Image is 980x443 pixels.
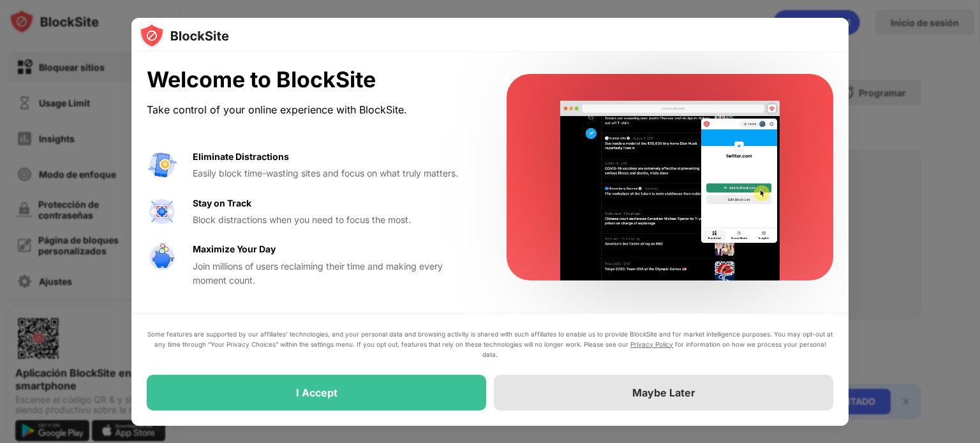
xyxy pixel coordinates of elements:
[147,150,177,180] img: value-avoid-distractions.svg
[296,386,338,399] div: I Accept
[193,242,276,256] div: Maximize Your Day
[147,196,177,227] img: value-focus.svg
[193,213,476,227] div: Block distractions when you need to focus the most.
[193,150,289,164] div: Eliminate Distractions
[147,101,476,119] div: Take control of your online experience with BlockSite.
[147,67,476,93] div: Welcome to BlockSite
[193,259,476,288] div: Join millions of users reclaiming their time and making every moment count.
[630,340,673,348] a: Privacy Policy
[193,196,251,210] div: Stay on Track
[193,166,476,180] div: Easily block time-wasting sites and focus on what truly matters.
[139,23,229,48] img: logo-blocksite.svg
[632,386,695,399] div: Maybe Later
[147,329,833,359] div: Some features are supported by our affiliates’ technologies, and your personal data and browsing ...
[147,242,177,273] img: value-safe-time.svg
